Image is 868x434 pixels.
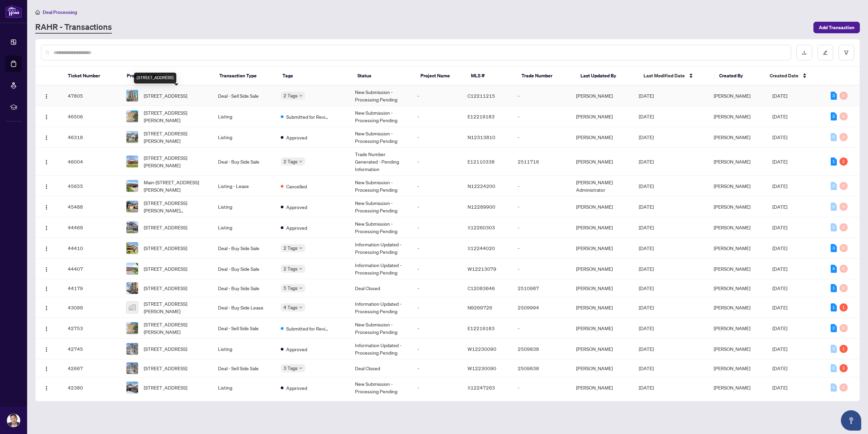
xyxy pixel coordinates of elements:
div: 0 [831,383,837,392]
div: 2 [840,157,848,166]
img: Logo [44,159,49,165]
td: New Submission - Processing Pending [350,318,412,339]
button: Add Transaction [813,22,860,33]
span: [PERSON_NAME] [714,304,750,310]
div: 0 [840,203,848,211]
td: [PERSON_NAME] [571,377,633,398]
span: [STREET_ADDRESS] [144,384,187,391]
span: [PERSON_NAME] [714,245,750,251]
span: Approved [286,203,307,211]
td: - [412,148,462,176]
span: 5 Tags [283,284,298,292]
td: 2509838 [512,359,571,377]
span: [DATE] [772,93,787,99]
td: - [512,196,571,217]
button: Logo [41,382,52,393]
span: Approved [286,384,307,392]
td: - [512,259,571,279]
td: 2511716 [512,148,571,176]
td: [PERSON_NAME] [571,196,633,217]
span: down [299,246,302,250]
td: - [412,238,462,259]
button: Logo [41,302,52,313]
div: 3 [831,92,837,100]
div: 0 [840,112,848,120]
span: [DATE] [772,384,787,391]
span: [DATE] [772,325,787,331]
span: down [299,306,302,309]
button: Logo [41,111,52,122]
span: W12230090 [468,365,496,371]
span: C12083646 [468,285,495,291]
span: [DATE] [772,113,787,119]
button: Logo [41,363,52,374]
div: 0 [831,182,837,190]
td: 2509994 [512,297,571,318]
img: thumbnail-img [126,90,138,101]
span: [DATE] [639,183,654,189]
span: [STREET_ADDRESS][PERSON_NAME] [144,300,207,315]
span: [PERSON_NAME] [714,134,750,140]
span: N9269726 [468,304,492,310]
span: [DATE] [772,204,787,210]
span: [DATE] [639,93,654,99]
button: Logo [41,283,52,294]
td: 43099 [62,297,121,318]
img: thumbnail-img [126,302,138,313]
td: - [412,318,462,339]
span: [PERSON_NAME] [714,158,750,165]
td: [PERSON_NAME] [571,318,633,339]
td: 2509838 [512,339,571,359]
span: [PERSON_NAME] [714,266,750,272]
th: Last Modified Date [638,67,714,86]
td: Information Updated - Processing Pending [350,297,412,318]
span: [DATE] [639,266,654,272]
div: 0 [840,244,848,252]
th: Created Date [764,67,823,86]
td: Deal - Buy Side Sale [213,259,275,279]
button: Logo [41,263,52,274]
td: 45488 [62,196,121,217]
div: 1 [831,303,837,312]
img: thumbnail-img [126,343,138,355]
td: 46506 [62,106,121,127]
img: thumbnail-img [126,111,138,122]
img: Logo [44,94,49,99]
img: thumbnail-img [126,242,138,254]
div: 4 [831,265,837,273]
div: [STREET_ADDRESS] [134,73,176,83]
th: Status [352,67,415,86]
div: 0 [840,284,848,292]
td: [PERSON_NAME] [571,297,633,318]
div: 0 [831,203,837,211]
span: Submitted for Review [286,325,330,332]
div: 0 [840,383,848,392]
th: Trade Number [516,67,575,86]
button: Logo [41,243,52,253]
a: RAHR - Transactions [35,21,112,34]
td: [PERSON_NAME] [571,148,633,176]
td: New Submission - Processing Pending [350,196,412,217]
td: 47805 [62,86,121,106]
td: 42380 [62,377,121,398]
td: - [412,86,462,106]
span: [DATE] [772,285,787,291]
div: 0 [831,223,837,231]
td: New Submission - Processing Pending [350,86,412,106]
span: [PERSON_NAME] [714,204,750,210]
td: 44410 [62,238,121,259]
span: down [299,160,302,163]
span: [STREET_ADDRESS][PERSON_NAME] [144,321,207,336]
td: [PERSON_NAME] [571,217,633,238]
td: Information Updated - Processing Pending [350,259,412,279]
td: - [512,377,571,398]
span: down [299,267,302,270]
td: Deal - Buy Side Sale [213,238,275,259]
span: down [299,366,302,370]
span: [STREET_ADDRESS] [144,92,187,99]
td: - [512,217,571,238]
span: [DATE] [639,365,654,371]
img: Logo [44,366,49,372]
td: - [412,297,462,318]
td: [PERSON_NAME] [571,259,633,279]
